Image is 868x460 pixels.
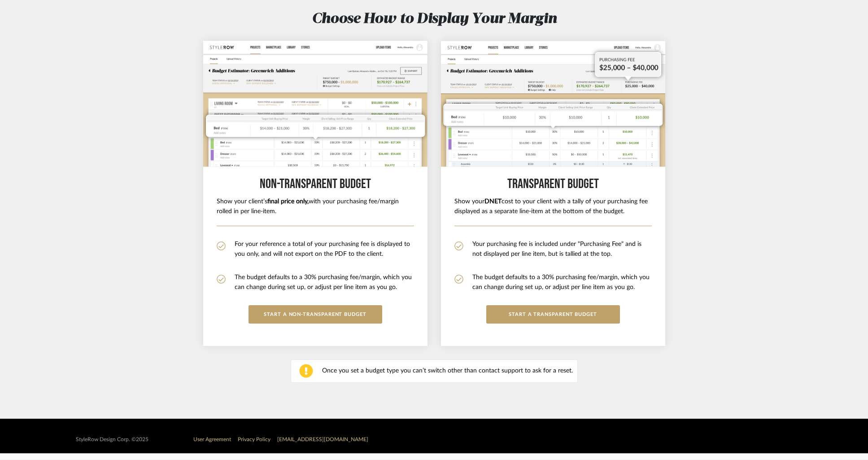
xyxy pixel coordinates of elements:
div: Once you set a budget type you can’t switch other than contact support to ask for a reset. [291,359,578,383]
b: final price only, [267,198,309,205]
li: The budget defaults to a 30% purchasing fee/margin, which you can change during set up, or adjust... [217,273,414,293]
a: Privacy Policy [238,437,270,442]
li: Your purchasing fee is included under "Purchasing Fee" and is not displayed per line item, but is... [454,240,652,259]
button: START A Non-Transparent BUDGET [249,305,382,324]
li: The budget defaults to a 30% purchasing fee/margin, which you can change during set up, or adjust... [454,273,652,293]
div: StyleRow Design Corp. ©2025 [76,436,148,443]
b: DNET [484,198,502,205]
a: User Agreement [193,437,231,442]
h6: Show your client’s with your purchasing fee/margin rolled in per line-item. [217,197,414,217]
a: [EMAIL_ADDRESS][DOMAIN_NAME] [277,437,368,442]
img: nontransparent.png [203,41,427,167]
img: transparent.png [441,41,665,167]
button: START a Transparent budget [486,305,620,324]
h5: Non-Transparent BUDGET [217,176,414,193]
h6: Show your cost to your client with a tally of your purchasing fee displayed as a separate line-it... [454,197,652,217]
h5: Transparent budget [454,176,652,193]
li: For your reference a total of your purchasing fee is displayed to you only, and will not export o... [217,240,414,259]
